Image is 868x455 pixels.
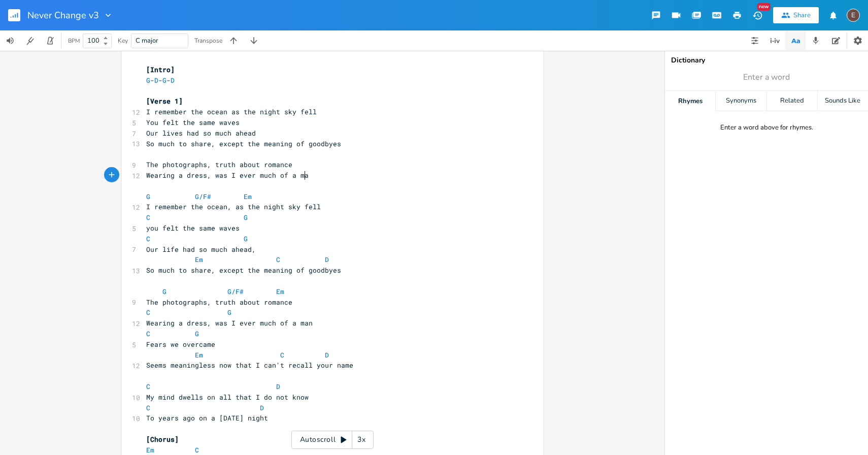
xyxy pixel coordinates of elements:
[276,255,280,264] span: C
[146,65,175,74] span: [Intro]
[146,234,150,243] span: C
[227,287,244,296] span: G/F#
[146,192,150,201] span: G
[146,266,341,275] span: So much to share, except the meaning of goodbyes
[743,72,790,83] span: Enter a word
[146,308,150,317] span: C
[195,445,199,454] span: C
[27,11,99,20] span: Never Change v3
[146,403,150,412] span: C
[146,318,313,328] span: Wearing a dress, was I ever much of a man
[195,192,211,201] span: G/F#
[146,107,317,116] span: I remember the ocean as the night sky fell
[325,255,329,264] span: D
[68,38,80,44] div: BPM
[146,139,341,148] span: So much to share, except the meaning of goodbyes
[244,213,248,222] span: G
[146,340,215,349] span: Fears we overcame
[757,3,771,11] div: New
[720,123,813,132] div: Enter a word above for rhymes.
[146,160,292,169] span: The photographs, truth about romance
[146,223,240,233] span: you felt the same waves
[716,91,766,111] div: Synonyms
[146,329,150,338] span: C
[325,350,329,360] span: D
[146,76,150,85] span: G
[671,57,862,64] div: Dictionary
[146,382,150,391] span: C
[773,7,819,23] button: Share
[847,9,860,22] div: edward
[146,413,268,422] span: To years ago on a [DATE] night
[195,255,203,264] span: Em
[146,96,183,106] span: [Verse 1]
[244,192,252,201] span: Em
[146,76,179,85] span: - - -
[146,361,353,370] span: Seems meaningless now that I can't recall your name
[227,308,231,317] span: G
[146,435,179,444] span: [Chorus]
[146,445,154,454] span: Em
[847,4,860,27] button: E
[162,76,166,85] span: G
[767,91,817,111] div: Related
[747,6,767,24] button: New
[276,287,284,296] span: Em
[665,91,715,111] div: Rhymes
[276,382,280,391] span: D
[146,393,309,402] span: My mind dwells on all that I do not know
[171,76,175,85] span: D
[291,431,374,449] div: Autoscroll
[194,38,222,44] div: Transpose
[146,213,150,222] span: C
[154,76,158,85] span: D
[162,287,166,296] span: G
[146,128,256,138] span: Our lives had so much ahead
[244,234,248,243] span: G
[146,118,240,127] span: You felt the same waves
[146,245,256,254] span: Our life had so much ahead,
[136,36,158,45] span: C major
[260,403,264,412] span: D
[195,329,199,338] span: G
[146,171,309,180] span: Wearing a dress, was I ever much of a ma
[146,202,321,211] span: I remember the ocean, as the night sky fell
[146,298,292,307] span: The photographs, truth about romance
[195,350,203,360] span: Em
[818,91,868,111] div: Sounds Like
[280,350,284,360] span: C
[793,11,811,20] div: Share
[352,431,371,449] div: 3x
[118,38,128,44] div: Key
